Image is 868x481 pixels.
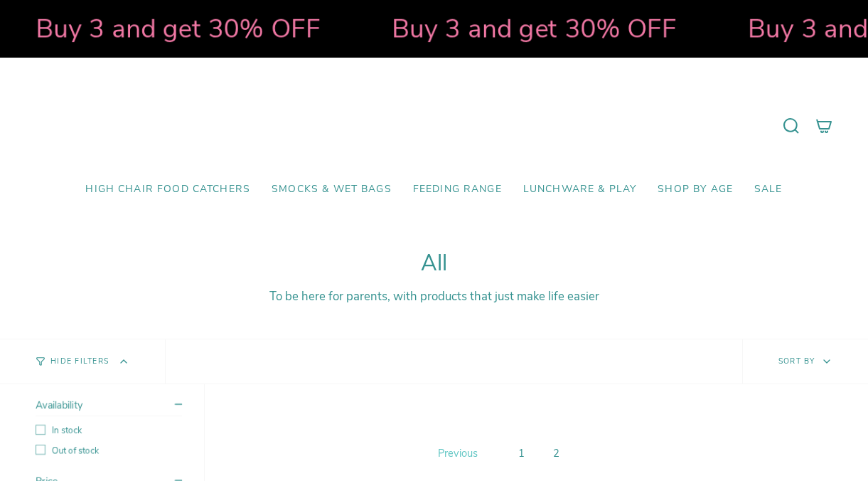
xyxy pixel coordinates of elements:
[269,288,599,305] span: To be here for parents, with products that just make life easier
[272,184,392,196] span: Smocks & Wet Bags
[513,443,530,463] a: 1
[75,173,261,206] a: High Chair Food Catchers
[261,173,402,206] a: Smocks & Wet Bags
[36,250,832,277] h1: All
[742,339,868,384] button: Sort by
[85,184,250,196] span: High Chair Food Catchers
[438,446,478,460] span: Previous
[36,398,182,416] summary: Availability
[36,398,82,412] span: Availability
[413,184,502,196] span: Feeding Range
[50,358,109,366] span: Hide Filters
[658,184,733,196] span: Shop by Age
[402,173,513,206] a: Feeding Range
[523,184,636,196] span: Lunchware & Play
[744,173,793,206] a: SALE
[513,173,647,206] a: Lunchware & Play
[647,173,744,206] a: Shop by Age
[434,443,481,464] a: Previous
[311,79,557,173] a: Mumma’s Little Helpers
[36,11,321,46] strong: Buy 3 and get 30% OFF
[36,445,182,456] label: Out of stock
[392,11,677,46] strong: Buy 3 and get 30% OFF
[36,425,182,436] label: In stock
[778,356,815,366] span: Sort by
[754,184,783,196] span: SALE
[547,443,565,463] a: 2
